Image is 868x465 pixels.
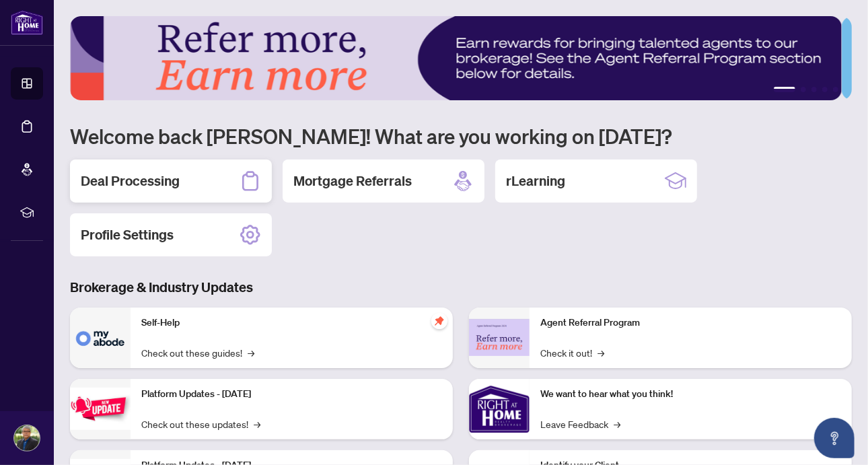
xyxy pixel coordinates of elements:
[81,172,180,190] h2: Deal Processing
[469,319,530,356] img: Agent Referral Program
[598,345,604,360] span: →
[141,345,254,360] a: Check out these guides!→
[506,172,565,190] h2: rLearning
[293,172,412,190] h2: Mortgage Referrals
[254,417,260,431] span: →
[540,417,620,431] a: Leave Feedback→
[822,87,828,92] button: 4
[811,87,817,92] button: 3
[540,387,841,402] p: We want to hear what you think!
[141,417,260,431] a: Check out these updates!→
[774,87,795,92] button: 1
[248,345,254,360] span: →
[540,345,604,360] a: Check it out!→
[70,388,131,430] img: Platform Updates - July 21, 2025
[14,425,40,451] img: Profile Icon
[141,387,442,402] p: Platform Updates - [DATE]
[814,418,855,458] button: Open asap
[70,123,852,149] h1: Welcome back [PERSON_NAME]! What are you working on [DATE]?
[81,225,174,244] h2: Profile Settings
[70,278,852,297] h3: Brokerage & Industry Updates
[833,87,838,92] button: 5
[11,10,43,35] img: logo
[141,316,442,330] p: Self-Help
[431,313,447,329] span: pushpin
[801,87,806,92] button: 2
[469,379,530,439] img: We want to hear what you think!
[70,308,131,368] img: Self-Help
[614,417,620,431] span: →
[540,316,841,330] p: Agent Referral Program
[70,16,842,100] img: Slide 0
